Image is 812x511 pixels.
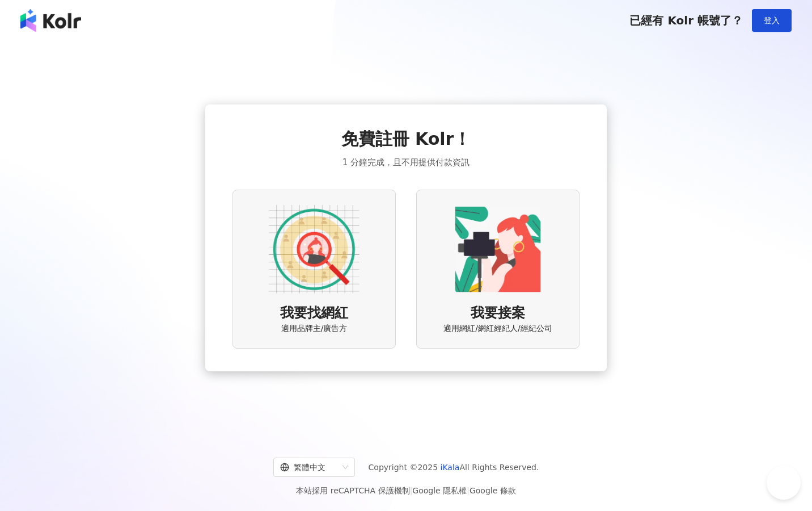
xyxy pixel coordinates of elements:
span: | [410,486,413,495]
img: AD identity option [269,204,360,295]
span: 我要接案 [471,304,525,323]
iframe: Help Scout Beacon - Open [767,466,801,500]
span: 免費註冊 Kolr！ [341,127,471,151]
img: KOL identity option [452,204,543,295]
span: | [467,486,470,495]
div: 繁體中文 [280,458,338,476]
a: iKala [441,463,460,472]
span: 本站採用 reCAPTCHA 保護機制 [296,484,515,497]
img: logo [20,9,81,32]
a: Google 條款 [470,486,516,495]
button: 登入 [752,9,792,32]
span: 我要找網紅 [280,304,348,323]
span: 1 分鐘完成，且不用提供付款資訊 [342,156,470,169]
a: Google 隱私權 [412,486,467,495]
span: 適用網紅/網紅經紀人/經紀公司 [443,323,552,334]
span: 登入 [764,16,780,25]
span: 已經有 Kolr 帳號了？ [629,14,743,27]
span: 適用品牌主/廣告方 [281,323,348,334]
span: Copyright © 2025 All Rights Reserved. [369,460,539,474]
